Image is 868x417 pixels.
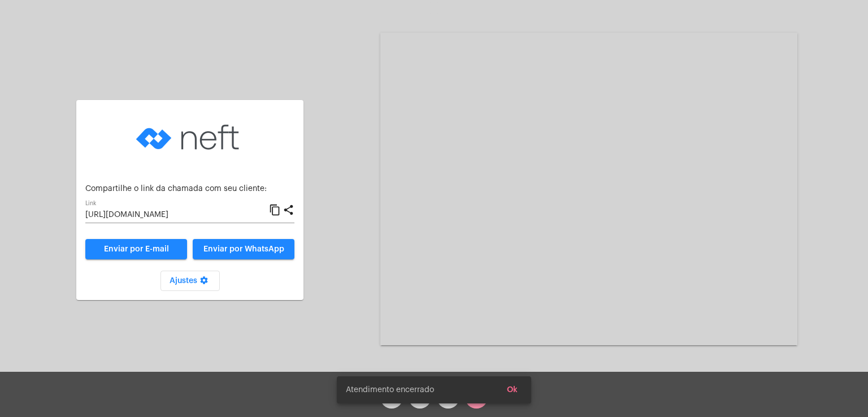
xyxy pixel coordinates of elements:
[104,245,169,253] span: Enviar por E-mail
[133,109,246,166] img: logo-neft-novo-2.png
[85,239,187,259] a: Enviar por E-mail
[203,245,284,253] span: Enviar por WhatsApp
[507,386,518,394] span: Ok
[193,239,294,259] button: Enviar por WhatsApp
[160,271,220,291] button: Ajustes
[283,203,294,217] mat-icon: share
[269,203,281,217] mat-icon: content_copy
[170,277,211,285] span: Ajustes
[197,276,211,289] mat-icon: settings
[85,185,294,193] p: Compartilhe o link da chamada com seu cliente:
[346,384,434,396] span: Atendimento encerrado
